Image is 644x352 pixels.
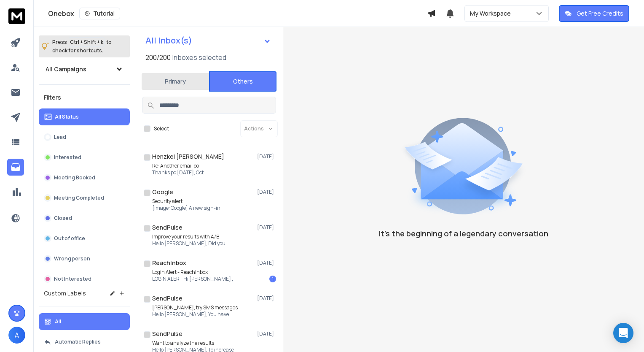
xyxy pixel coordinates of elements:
[54,276,91,282] p: Not Interested
[46,65,86,73] h1: All Campaigns
[79,8,120,19] button: Tutorial
[152,240,225,247] p: Hello [PERSON_NAME], Did you
[8,327,25,344] button: A
[152,152,224,161] h1: Henzkel [PERSON_NAME]
[52,38,112,55] p: Press to check for shortcuts.
[559,5,629,22] button: Get Free Credits
[257,153,276,160] p: [DATE]
[39,149,130,166] button: Interested
[172,52,226,62] h3: Inboxes selected
[39,271,130,287] button: Not Interested
[145,36,192,45] h1: All Inbox(s)
[54,215,72,222] p: Closed
[54,134,66,141] p: Lead
[152,311,238,318] p: Hello [PERSON_NAME], You have
[39,92,130,103] h3: Filters
[209,71,276,92] button: Others
[69,37,105,47] span: Ctrl + Shift + k
[39,108,130,125] button: All Status
[39,169,130,186] button: Meeting Booked
[55,338,101,345] p: Automatic Replies
[470,9,514,18] p: My Workspace
[152,294,182,303] h1: SendPulse
[54,195,104,201] p: Meeting Completed
[152,340,234,347] p: Want to analyze the results
[577,9,623,18] p: Get Free Credits
[152,162,204,169] p: Re: Another email po
[55,114,79,120] p: All Status
[152,269,233,276] p: Login Alert - ReachInbox
[54,255,90,262] p: Wrong person
[257,330,276,337] p: [DATE]
[257,224,276,231] p: [DATE]
[39,190,130,206] button: Meeting Completed
[152,223,182,232] h1: SendPulse
[152,276,233,282] p: LOGIN ALERT Hi [PERSON_NAME] ,
[44,289,86,298] h3: Custom Labels
[54,174,95,181] p: Meeting Booked
[139,32,278,49] button: All Inbox(s)
[269,276,276,282] div: 1
[152,198,220,205] p: Security alert
[39,313,130,330] button: All
[48,8,427,19] div: Onebox
[257,295,276,302] p: [DATE]
[54,154,81,161] p: Interested
[54,235,85,242] p: Out of office
[39,61,130,78] button: All Campaigns
[39,210,130,227] button: Closed
[152,169,204,176] p: Thanks po [DATE], Oct
[154,125,169,132] label: Select
[152,259,186,267] h1: ReachInbox
[613,323,633,343] div: Open Intercom Messenger
[152,233,225,240] p: Improve your results with A/B
[55,318,61,325] p: All
[39,230,130,247] button: Out of office
[257,189,276,195] p: [DATE]
[152,304,238,311] p: [PERSON_NAME], try SMS messages
[142,72,209,91] button: Primary
[39,333,130,350] button: Automatic Replies
[379,227,548,239] p: It’s the beginning of a legendary conversation
[152,205,220,211] p: [image: Google] A new sign-in
[152,188,173,196] h1: Google
[257,260,276,266] p: [DATE]
[145,52,171,62] span: 200 / 200
[39,250,130,267] button: Wrong person
[152,330,182,338] h1: SendPulse
[39,129,130,146] button: Lead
